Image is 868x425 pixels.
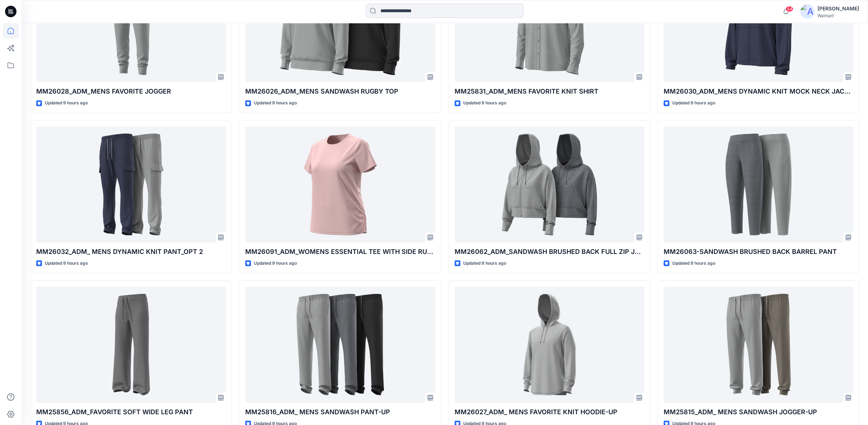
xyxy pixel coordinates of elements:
[664,407,853,417] p: MM25815_ADM_ MENS SANDWASH JOGGER-UP
[36,86,226,96] p: MM26028_ADM_MENS FAVORITE JOGGER
[455,126,644,242] a: MM26062_ADM_SANDWASH BRUSHED BACK FULL ZIP JACKET OPT-1
[254,99,297,107] p: Updated 9 hours ago
[455,247,644,257] p: MM26062_ADM_SANDWASH BRUSHED BACK FULL ZIP JACKET OPT-1
[254,260,297,267] p: Updated 9 hours ago
[36,287,226,403] a: MM25856_ADM_FAVORITE SOFT WIDE LEG PANT
[800,4,815,19] img: avatar
[455,287,644,403] a: MM26027_ADM_ MENS FAVORITE KNIT HOODIE-UP
[463,99,506,107] p: Updated 9 hours ago
[245,86,435,96] p: MM26026_ADM_MENS SANDWASH RUGBY TOP
[245,407,435,417] p: MM25816_ADM_ MENS SANDWASH PANT-UP
[786,6,793,12] span: 44
[45,260,88,267] p: Updated 9 hours ago
[45,99,88,107] p: Updated 9 hours ago
[245,287,435,403] a: MM25816_ADM_ MENS SANDWASH PANT-UP
[664,247,853,257] p: MM26063-SANDWASH BRUSHED BACK BARREL PANT
[245,126,435,242] a: MM26091_ADM_WOMENS ESSENTIAL TEE WITH SIDE RUCHING
[455,407,644,417] p: MM26027_ADM_ MENS FAVORITE KNIT HOODIE-UP
[463,260,506,267] p: Updated 9 hours ago
[817,4,859,13] div: [PERSON_NAME]
[664,86,853,96] p: MM26030_ADM_MENS DYNAMIC KNIT MOCK NECK JACKET
[664,126,853,242] a: MM26063-SANDWASH BRUSHED BACK BARREL PANT
[36,407,226,417] p: MM25856_ADM_FAVORITE SOFT WIDE LEG PANT
[245,247,435,257] p: MM26091_ADM_WOMENS ESSENTIAL TEE WITH SIDE RUCHING
[36,126,226,242] a: MM26032_ADM_ MENS DYNAMIC KNIT PANT_OPT 2
[664,287,853,403] a: MM25815_ADM_ MENS SANDWASH JOGGER-UP
[672,260,715,267] p: Updated 9 hours ago
[672,99,715,107] p: Updated 9 hours ago
[455,86,644,96] p: MM25831_ADM_MENS FAVORITE KNIT SHIRT
[36,247,226,257] p: MM26032_ADM_ MENS DYNAMIC KNIT PANT_OPT 2
[817,13,859,18] div: Walmart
